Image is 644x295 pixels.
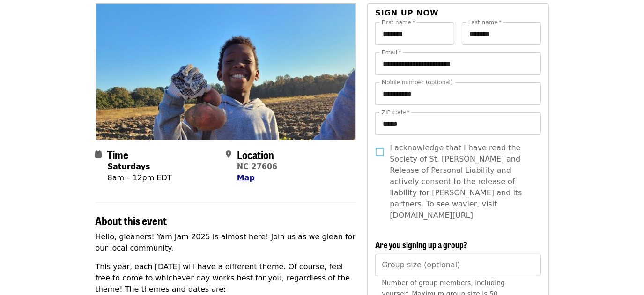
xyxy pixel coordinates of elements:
input: Email [375,52,540,75]
p: Hello, gleaners! Yam Jam 2025 is almost here! Join us as we glean for our local community. [96,231,356,254]
span: I acknowledge that I have read the Society of St. [PERSON_NAME] and Release of Personal Liability... [390,142,533,221]
input: [object Object] [375,254,540,276]
i: map-marker-alt icon [226,150,231,159]
input: Mobile number (optional) [375,82,540,105]
label: ZIP code [382,110,410,115]
span: Map [237,173,255,182]
i: calendar icon [96,150,102,159]
img: Yam Jam 2025! organized by Society of St. Andrew [96,4,356,140]
span: Sign up now [375,8,439,17]
label: Mobile number (optional) [382,80,453,85]
button: Map [237,172,255,184]
input: Last name [462,22,541,45]
div: 8am – 12pm EDT [108,172,172,184]
span: Location [237,146,274,162]
span: Are you signing up a group? [375,238,467,251]
input: First name [375,22,454,45]
label: Last name [468,20,502,25]
strong: Saturdays [108,162,150,171]
label: First name [382,20,415,25]
label: Email [382,50,401,55]
input: ZIP code [375,112,540,135]
span: Time [108,146,129,162]
a: NC 27606 [237,162,277,171]
p: This year, each [DATE] will have a different theme. Of course, feel free to come to whichever day... [96,261,356,295]
span: About this event [96,212,167,229]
